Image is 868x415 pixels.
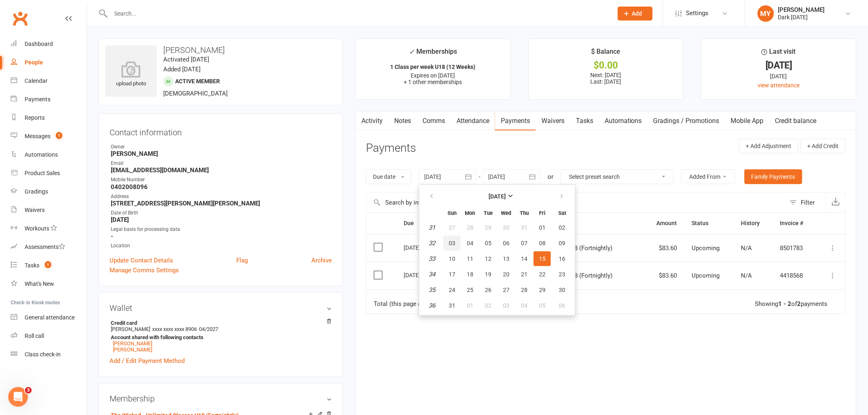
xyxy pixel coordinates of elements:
a: Mobile App [725,112,770,130]
time: Activated [DATE] [163,56,209,63]
button: 18 [461,267,479,282]
span: Expires on [DATE] [411,72,455,79]
a: Family Payments [745,169,802,184]
h3: [PERSON_NAME] [105,46,336,55]
th: Status [685,213,734,234]
div: upload photo [105,61,157,88]
a: Activity [356,112,388,130]
a: Workouts [11,219,87,238]
button: 05 [534,298,551,313]
span: 02 [485,302,491,309]
strong: 1 - 2 [779,300,792,308]
span: 19 [485,271,491,278]
strong: Account shared with following contacts [111,334,328,340]
a: Assessments [11,238,87,256]
div: Date of Birth [111,209,332,217]
a: Manage Comms Settings [110,265,179,275]
span: 05 [485,240,491,246]
button: 22 [534,267,551,282]
strong: [DATE] [489,193,506,200]
span: + 1 other memberships [404,79,462,85]
button: 23 [552,267,573,282]
span: 05 [539,302,546,309]
small: Wednesday [501,210,511,216]
button: 28 [461,220,479,235]
strong: 2 [797,300,801,308]
small: Sunday [448,210,457,216]
a: Tasks [570,112,599,130]
div: $ Balance [591,46,620,61]
span: Upcoming [692,244,720,252]
button: 09 [552,236,573,251]
span: 07 [521,240,528,246]
span: 10 [449,255,455,262]
span: 29 [485,224,491,231]
span: 16 [559,255,565,262]
h3: Membership [110,394,332,403]
a: Product Sales [11,164,87,182]
a: Payments [495,112,536,130]
a: Gradings / Promotions [648,112,725,130]
button: 25 [461,283,479,297]
div: Payments [25,96,50,103]
div: Waivers [25,207,45,213]
button: 03 [443,236,461,251]
div: What's New [25,280,54,287]
div: MY [758,5,774,22]
a: Archive [311,255,332,265]
td: 4418568 [773,262,817,290]
a: Gradings [11,182,87,201]
span: 06 [559,302,565,309]
a: Messages 1 [11,127,87,146]
button: Added From [681,169,735,184]
div: Legal basis for processing data [111,226,332,233]
em: 34 [429,271,435,278]
div: Class check-in [25,351,61,358]
button: 04 [461,236,479,251]
strong: Credit card [111,320,328,326]
button: Filter [786,193,826,212]
div: Assessments [25,244,65,250]
div: Automations [25,151,58,158]
button: 31 [516,220,533,235]
td: $83.60 [644,234,685,262]
div: Dashboard [25,41,53,47]
button: 07 [516,236,533,251]
div: Email [111,160,332,167]
span: 06 [503,240,509,246]
span: 17 [449,271,455,278]
button: + Add Adjustment [739,139,799,153]
span: [DEMOGRAPHIC_DATA] [163,90,228,97]
i: ✓ [409,48,414,56]
span: N/A [741,244,752,252]
a: Waivers [536,112,570,130]
span: 02 [559,224,565,231]
a: Attendance [451,112,495,130]
button: 30 [552,283,573,297]
td: 8501783 [773,234,817,262]
span: 18 [467,271,473,278]
div: People [25,59,43,66]
span: 30 [503,224,509,231]
button: 26 [480,283,497,297]
a: Tasks 1 [11,256,87,275]
button: 28 [516,283,533,297]
a: Flag [236,255,248,265]
input: Search... [108,8,607,19]
a: Roll call [11,327,87,345]
a: Payments [11,90,87,109]
span: 11 [467,255,473,262]
a: Dashboard [11,35,87,53]
div: Address [111,193,332,201]
span: Add [632,10,642,17]
button: Add [618,7,653,21]
button: 03 [498,298,515,313]
span: 01 [539,224,546,231]
div: Total (this page only): of [374,301,487,308]
strong: 0402008096 [111,183,332,191]
button: 24 [443,283,461,297]
a: Class kiosk mode [11,345,87,364]
span: 24 [449,287,455,293]
div: Dark [DATE] [778,14,825,21]
em: 31 [429,224,435,231]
